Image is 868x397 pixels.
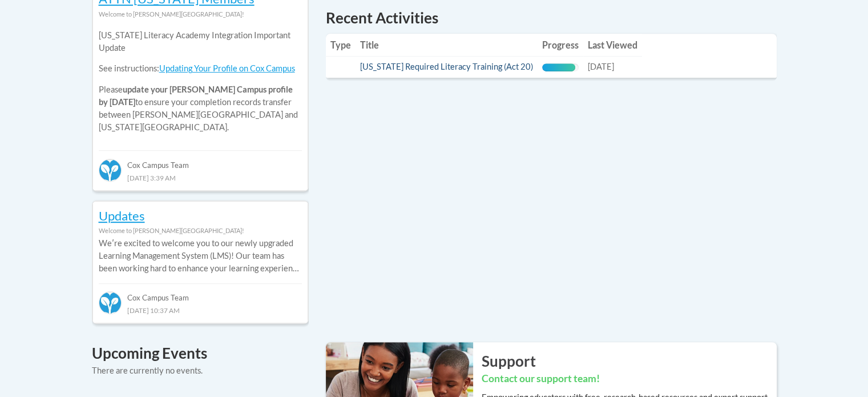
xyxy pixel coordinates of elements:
h1: Recent Activities [326,7,777,28]
h3: Contact our support team! [482,372,777,386]
a: Updates [99,208,145,223]
span: There are currently no events. [92,366,203,375]
div: Cox Campus Team [99,150,302,171]
p: See instructions: [99,62,302,75]
th: Last Viewed [583,34,642,57]
th: Type [326,34,356,57]
div: Welcome to [PERSON_NAME][GEOGRAPHIC_DATA]! [99,8,302,21]
p: Weʹre excited to welcome you to our newly upgraded Learning Management System (LMS)! Our team has... [99,237,302,275]
p: [US_STATE] Literacy Academy Integration Important Update [99,29,302,54]
div: Progress, % [542,63,575,71]
h4: Upcoming Events [92,342,309,364]
a: [US_STATE] Required Literacy Training (Act 20) [360,62,533,71]
div: Cox Campus Team [99,283,302,304]
div: Welcome to [PERSON_NAME][GEOGRAPHIC_DATA]! [99,224,302,237]
div: [DATE] 10:37 AM [99,304,302,316]
b: update your [PERSON_NAME] Campus profile by [DATE] [99,85,293,107]
img: Cox Campus Team [99,291,122,314]
div: [DATE] 3:39 AM [99,171,302,184]
h2: Support [482,351,777,371]
img: Cox Campus Team [99,159,122,182]
span: [DATE] [588,62,614,71]
th: Title [356,34,538,57]
div: Please to ensure your completion records transfer between [PERSON_NAME][GEOGRAPHIC_DATA] and [US_... [99,21,302,142]
a: Updating Your Profile on Cox Campus [159,63,295,73]
th: Progress [538,34,583,57]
